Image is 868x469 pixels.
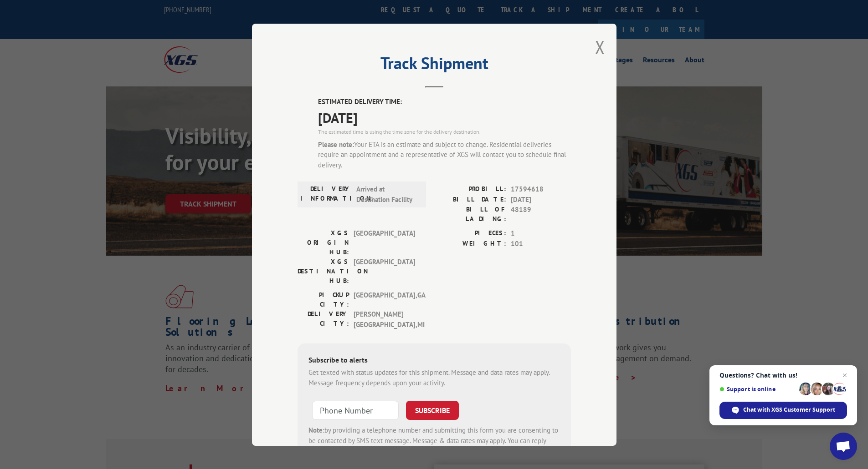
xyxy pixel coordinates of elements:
[719,372,847,379] span: Questions? Chat with us!
[308,368,560,388] div: Get texted with status updates for this shipment. Message and data rates may apply. Message frequ...
[318,140,354,148] strong: Please note:
[743,406,835,414] span: Chat with XGS Customer Support
[830,433,857,460] a: Open chat
[406,401,459,420] button: SUBSCRIBE
[298,290,349,309] label: PICKUP CITY:
[434,194,506,205] label: BILL DATE:
[511,228,571,239] span: 1
[312,401,399,420] input: Phone Number
[434,228,506,239] label: PIECES:
[298,257,349,286] label: XGS DESTINATION HUB:
[719,402,847,419] span: Chat with XGS Customer Support
[318,127,571,136] div: The estimated time is using the time zone for the delivery destination.
[434,238,506,249] label: WEIGHT:
[434,205,506,224] label: BILL OF LADING:
[511,194,571,205] span: [DATE]
[354,228,415,257] span: [GEOGRAPHIC_DATA]
[354,309,415,330] span: [PERSON_NAME][GEOGRAPHIC_DATA] , MI
[308,425,560,456] div: by providing a telephone number and submitting this form you are consenting to be contacted by SM...
[719,386,796,393] span: Support is online
[511,205,571,224] span: 48189
[298,228,349,257] label: XGS ORIGIN HUB:
[308,354,560,368] div: Subscribe to alerts
[298,309,349,330] label: DELIVERY CITY:
[308,426,324,434] strong: Note:
[354,257,415,286] span: [GEOGRAPHIC_DATA]
[298,57,571,74] h2: Track Shipment
[318,107,571,127] span: [DATE]
[318,139,571,170] div: Your ETA is an estimate and subject to change. Residential deliveries require an appointment and ...
[434,184,506,195] label: PROBILL:
[511,238,571,249] span: 101
[318,97,571,107] label: ESTIMATED DELIVERY TIME:
[300,184,352,205] label: DELIVERY INFORMATION:
[354,290,415,309] span: [GEOGRAPHIC_DATA] , GA
[356,184,418,205] span: Arrived at Destination Facility
[511,184,571,195] span: 17594618
[595,35,605,59] button: Close modal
